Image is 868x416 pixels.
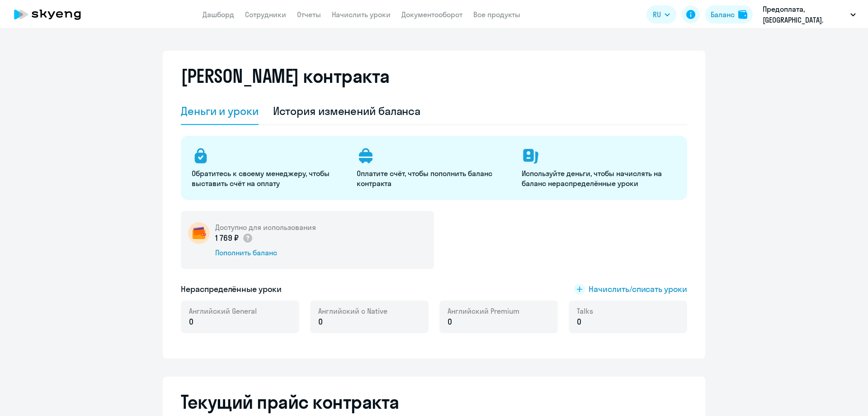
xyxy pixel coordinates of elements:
[181,104,259,118] div: Деньги и уроки
[215,232,253,244] p: 1 769 ₽
[332,10,391,19] a: Начислить уроки
[181,283,282,295] h5: Нераспределённые уроки
[245,10,286,19] a: Сотрудники
[522,168,676,188] p: Используйте деньги, чтобы начислять на баланс нераспределённые уроки
[357,168,511,188] p: Оплатите счёт, чтобы пополнить баланс контракта
[188,222,210,244] img: wallet-circle.png
[653,9,661,20] span: RU
[189,306,257,316] span: Английский General
[273,104,421,118] div: История изменений баланса
[189,316,193,328] span: 0
[181,65,390,87] h2: [PERSON_NAME] контракта
[192,168,346,188] p: Обратитесь к своему менеджеру, чтобы выставить счёт на оплату
[711,9,735,20] div: Баланс
[215,248,316,258] div: Пополнить баланс
[318,316,323,328] span: 0
[297,10,321,19] a: Отчеты
[473,10,520,19] a: Все продукты
[705,5,753,24] button: Балансbalance
[738,10,747,19] img: balance
[318,306,387,316] span: Английский с Native
[646,5,676,24] button: RU
[577,306,593,316] span: Talks
[401,10,462,19] a: Документооборот
[448,306,519,316] span: Английский Premium
[763,4,847,25] p: Предоплата, [GEOGRAPHIC_DATA]. ПРОЕКТНАЯ ЛОГИСТИКА, ООО
[215,222,316,232] h5: Доступно для использования
[203,10,234,19] a: Дашборд
[577,316,581,328] span: 0
[589,283,687,295] span: Начислить/списать уроки
[758,4,860,25] button: Предоплата, [GEOGRAPHIC_DATA]. ПРОЕКТНАЯ ЛОГИСТИКА, ООО
[181,391,687,413] h2: Текущий прайс контракта
[448,316,452,328] span: 0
